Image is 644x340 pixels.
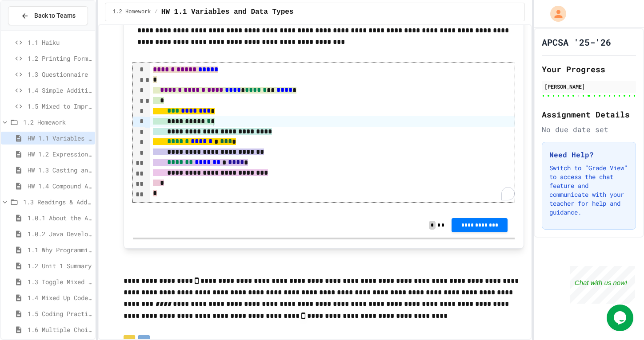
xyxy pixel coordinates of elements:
[28,229,92,238] span: 1.0.2 Java Development Environments
[28,38,92,47] span: 1.1 Haiku
[607,305,635,331] iframe: chat widget
[28,70,92,79] span: 1.3 Questionnaire
[549,149,628,160] h3: Need Help?
[542,124,636,135] div: No due date set
[28,165,92,175] span: HW 1.3 Casting and Ranges of Variables
[8,6,88,25] button: Back to Teams
[28,86,92,95] span: 1.4 Simple Addition
[28,133,92,143] span: HW 1.1 Variables and Data Types
[23,117,92,127] span: 1.2 Homework
[150,63,515,200] div: To enrich screen reader interactions, please activate Accessibility in Grammarly extension settings
[541,4,568,24] div: My Account
[28,277,92,286] span: 1.3 Toggle Mixed Up or Write Code Practice
[112,8,151,16] span: 1.2 Homework
[23,197,92,207] span: 1.3 Readings & Additional Practice
[28,309,92,318] span: 1.5 Coding Practice
[542,108,636,121] h2: Assignment Details
[28,325,92,334] span: 1.6 Multiple Choice Exercises
[28,181,92,191] span: HW 1.4 Compound Assignment Operators
[28,54,92,63] span: 1.2 Printing Formatting
[570,266,635,304] iframe: chat widget
[542,63,636,75] h2: Your Progress
[549,164,628,217] p: Switch to "Grade View" to access the chat feature and communicate with your teacher for help and ...
[28,261,92,270] span: 1.2 Unit 1 Summary
[34,11,76,20] span: Back to Teams
[28,102,92,111] span: 1.5 Mixed to Improper to Mixed Fraction
[542,36,611,48] h1: APCSA '25-'26
[28,245,92,254] span: 1.1 Why Programming? Why [GEOGRAPHIC_DATA]?
[544,82,633,90] div: [PERSON_NAME]
[28,293,92,302] span: 1.4 Mixed Up Code Practice
[28,213,92,223] span: 1.0.1 About the AP CS A Exam
[28,149,92,159] span: HW 1.2 Expressions and Assignment Statements
[161,7,294,17] span: HW 1.1 Variables and Data Types
[155,8,158,16] span: /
